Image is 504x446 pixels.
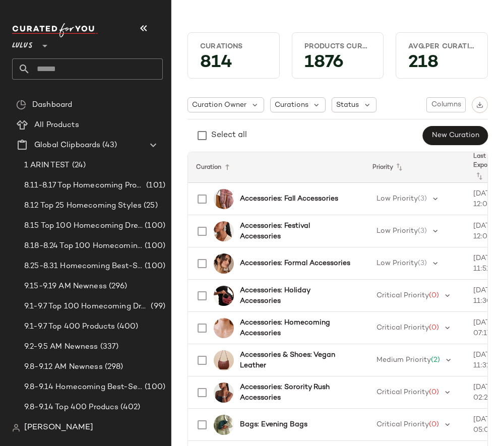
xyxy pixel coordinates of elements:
[144,180,165,192] span: (101)
[100,140,117,151] span: (43)
[214,221,234,241] img: 2720031_01_OM_2025-08-05.jpg
[376,292,429,299] span: Critical Priority
[240,221,352,242] b: Accessories: Festival Accessories
[240,419,307,430] b: Bags: Evening Bags
[143,261,165,272] span: (100)
[376,260,418,267] span: Low Priority
[200,42,267,51] div: Curations
[376,389,429,396] span: Critical Priority
[143,240,165,252] span: (100)
[431,101,461,109] span: Columns
[431,356,440,364] span: (2)
[24,381,143,393] span: 9.8-9.14 Homecoming Best-Sellers
[214,350,234,370] img: 2756711_02_front_2025-09-12.jpg
[336,100,359,110] span: Status
[70,160,86,171] span: (24)
[24,180,144,192] span: 8.11-8.17 Top Homecoming Product
[418,227,427,235] span: (3)
[429,292,439,299] span: (0)
[24,160,70,171] span: 1 ARIN TEST
[107,281,128,292] span: (296)
[240,194,338,204] b: Accessories: Fall Accessories
[376,421,429,428] span: Critical Priority
[296,55,380,74] div: 1876
[34,119,79,131] span: All Products
[429,389,439,396] span: (0)
[34,140,100,151] span: Global Clipboards
[142,200,158,212] span: (25)
[118,402,140,413] span: (402)
[418,260,427,267] span: (3)
[423,126,488,145] button: New Curation
[240,350,352,371] b: Accessories & Shoes: Vegan Leather
[24,301,149,312] span: 9.1-9.7 Top 100 Homecoming Dresses
[143,381,165,393] span: (100)
[364,152,465,183] th: Priority
[240,382,352,403] b: Accessories: Sorority Rush Accessories
[476,101,483,108] img: svg%3e
[275,100,308,110] span: Curations
[376,324,429,332] span: Critical Priority
[98,341,119,353] span: (337)
[214,253,234,274] img: 2735831_03_OM_2025-07-21.jpg
[24,402,118,413] span: 9.8-9.14 Top 400 Producs
[214,286,234,306] img: 2716211_01_OM_2025-09-10.jpg
[240,285,352,306] b: Accessories: Holiday Accessories
[376,356,431,364] span: Medium Priority
[24,281,107,292] span: 9.15-9.19 AM Newness
[214,189,234,209] img: 2698451_01_OM_2025-08-06.jpg
[143,220,165,232] span: (100)
[16,100,26,110] img: svg%3e
[431,132,479,140] span: New Curation
[24,422,93,434] span: [PERSON_NAME]
[24,261,143,272] span: 8.25-8.31 Homecoming Best-Sellers
[12,34,33,52] span: Lulus
[103,361,123,373] span: (298)
[192,55,275,74] div: 814
[304,42,371,51] div: Products Curated
[188,152,364,183] th: Curation
[115,321,138,333] span: (400)
[214,415,234,435] img: 2698431_01_OM_2025-08-26.jpg
[240,258,350,269] b: Accessories: Formal Accessories
[24,361,103,373] span: 9.8-9.12 AM Newness
[24,200,142,212] span: 8.12 Top 25 Homecoming Styles
[192,100,246,110] span: Curation Owner
[24,220,143,232] span: 8.15 Top 100 Homecoming Dresses
[214,318,234,338] img: 7303021_1510376.jpg
[24,321,115,333] span: 9.1-9.7 Top 400 Products
[211,130,247,142] div: Select all
[24,341,98,353] span: 9.2-9.5 AM Newness
[426,97,466,112] button: Columns
[429,324,439,332] span: (0)
[429,421,439,428] span: (0)
[214,383,234,403] img: 2720251_01_OM_2025-08-18.jpg
[32,99,72,111] span: Dashboard
[12,424,20,432] img: svg%3e
[240,317,352,339] b: Accessories: Homecoming Accessories
[149,301,165,312] span: (99)
[24,240,143,252] span: 8.18-8.24 Top 100 Homecoming Dresses
[418,195,427,203] span: (3)
[12,23,98,37] img: cfy_white_logo.C9jOOHJF.svg
[376,195,418,203] span: Low Priority
[408,42,475,51] div: Avg.per Curation
[400,55,483,74] div: 218
[376,227,418,235] span: Low Priority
